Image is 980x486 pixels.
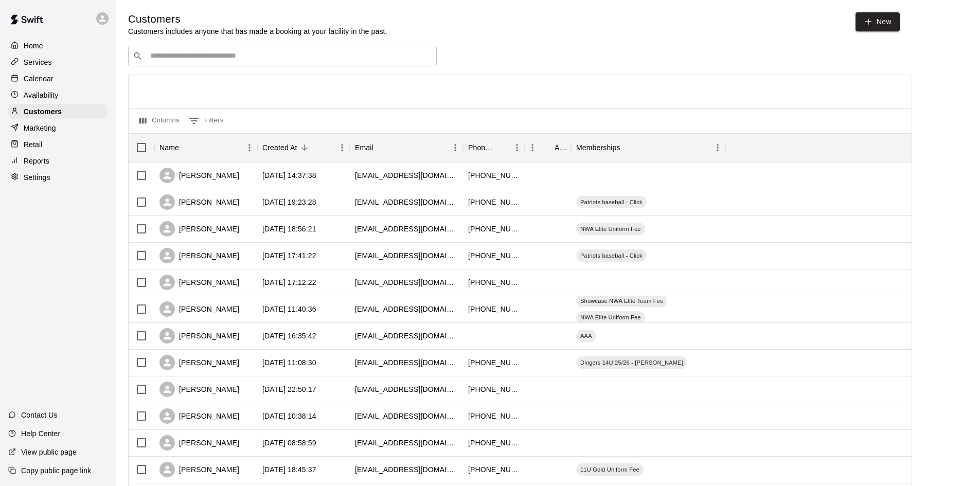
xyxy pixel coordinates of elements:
div: Age [555,133,566,162]
button: Sort [297,140,312,155]
div: Phone Number [468,133,495,162]
div: [PERSON_NAME] [159,462,239,477]
div: [PERSON_NAME] [159,221,239,237]
div: 2025-08-08 18:45:37 [262,464,316,475]
button: Menu [525,140,540,155]
div: [PERSON_NAME] [159,301,239,317]
p: Customers includes anyone that has made a booking at your facility in the past. [128,26,387,37]
div: 2025-08-09 08:58:59 [262,438,316,448]
div: Showcase NWA Elite Team Fee [576,295,667,307]
div: Name [154,133,257,162]
div: +14794267806 [468,438,520,448]
div: Memberships [571,133,725,162]
div: Memberships [576,133,620,162]
div: donklamert@me.com [355,411,458,421]
span: AAA [576,332,596,340]
p: Settings [24,172,50,183]
button: Menu [509,140,525,155]
div: NWA Elite Uniform Fee [576,223,645,235]
button: Show filters [186,113,226,129]
p: Calendar [24,74,54,84]
button: Menu [710,140,725,155]
div: AAA [576,330,596,342]
button: Select columns [137,113,182,129]
button: Sort [373,140,388,155]
div: sdavis8806@gmail.com [355,384,458,394]
div: [PERSON_NAME] [159,382,239,397]
div: [PERSON_NAME] [159,355,239,370]
div: 2025-08-16 14:37:38 [262,170,316,181]
p: Customers [24,106,62,117]
p: Copy public page link [21,465,91,476]
span: Patriots baseball - Click [576,251,647,260]
div: halesar@gmail.com [355,224,458,234]
div: [PERSON_NAME] [159,408,239,424]
h5: Customers [128,12,387,26]
div: 2025-08-15 17:41:22 [262,250,316,261]
div: Email [355,133,373,162]
div: Dingers 14U 25/26 - [PERSON_NAME] [576,356,687,369]
button: Menu [448,140,463,155]
p: Services [24,57,52,67]
a: Services [8,55,108,70]
div: Patriots baseball - Click [576,249,647,262]
div: 2025-08-15 11:40:36 [262,304,316,314]
div: 2025-08-09 10:38:14 [262,411,316,421]
div: [PERSON_NAME] [159,435,239,451]
p: Help Center [21,428,60,439]
div: aprilbarnett04@yahoo.com [355,304,458,314]
a: Calendar [8,71,108,86]
a: New [856,12,900,31]
div: 2025-08-11 22:50:17 [262,384,316,394]
button: Sort [540,140,555,155]
a: Marketing [8,120,108,136]
button: Sort [620,140,635,155]
a: Availability [8,87,108,103]
span: NWA Elite Uniform Fee [576,313,645,321]
div: [PERSON_NAME] [159,328,239,344]
a: Settings [8,170,108,185]
div: +14792231570 [468,464,520,475]
div: lindseylovelady@gmail.com [355,277,458,287]
div: markfscott@hotmail.com [355,197,458,207]
div: 2025-08-15 18:56:21 [262,224,316,234]
div: Name [159,133,179,162]
a: Retail [8,137,108,152]
div: Age [525,133,571,162]
div: 2025-08-14 16:35:42 [262,331,316,341]
div: [PERSON_NAME] [159,168,239,183]
div: Search customers by name or email [128,46,437,66]
button: Menu [334,140,350,155]
button: Sort [495,140,509,155]
span: Dingers 14U 25/26 - [PERSON_NAME] [576,358,687,367]
div: hogfan63@yahoo.com [355,331,458,341]
div: +16303624400 [468,411,520,421]
div: Email [350,133,463,162]
div: Patriots baseball - Click [576,196,647,208]
span: Showcase NWA Elite Team Fee [576,297,667,305]
div: 2025-08-14 11:08:30 [262,357,316,368]
div: +14797210633 [468,224,520,234]
div: 2025-08-15 17:12:22 [262,277,316,287]
p: Reports [24,156,49,166]
div: Customers [8,104,108,119]
p: Availability [24,90,59,100]
span: Patriots baseball - Click [576,198,647,206]
div: Created At [257,133,350,162]
div: +14798995678 [468,277,520,287]
div: Home [8,38,108,53]
div: [PERSON_NAME] [159,248,239,263]
div: NWA Elite Uniform Fee [576,311,645,323]
div: [PERSON_NAME] [159,194,239,210]
div: Phone Number [463,133,525,162]
div: amylwheelis@gmail.com [355,464,458,475]
p: View public page [21,447,77,457]
div: lovejoy1230@yahoo.com [355,438,458,448]
p: Marketing [24,123,56,133]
